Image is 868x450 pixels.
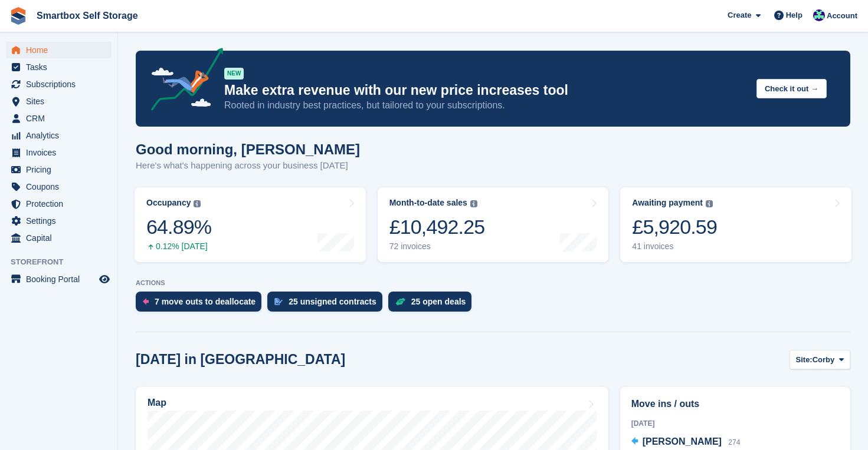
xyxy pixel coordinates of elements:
span: Coupons [26,178,97,195]
a: Smartbox Self Storage [32,6,143,25]
a: menu [6,230,112,246]
div: 0.12% [DATE] [146,241,211,252]
img: icon-info-grey-7440780725fd019a000dd9b08b2336e03edf1995a4989e88bcd33f0948082b44.svg [194,200,201,207]
a: menu [6,213,112,229]
p: Here's what's happening across your business [DATE] [136,159,360,173]
img: stora-icon-8386f47178a22dfd0bd8f6a31ec36ba5ce8667c1dd55bd0f319d3a0aa187defe.svg [9,7,27,25]
img: deal-1b604bf984904fb50ccaf53a9ad4b4a5d6e5aea283cecdc64d6e3604feb123c2.svg [395,297,405,306]
a: menu [6,59,112,75]
span: Settings [26,213,97,229]
h2: Move ins / outs [631,397,839,411]
img: icon-info-grey-7440780725fd019a000dd9b08b2336e03edf1995a4989e88bcd33f0948082b44.svg [706,200,713,207]
img: Roger Canham [813,9,825,21]
div: Month-to-date sales [389,198,467,208]
div: 25 open deals [411,297,466,306]
h2: [DATE] in [GEOGRAPHIC_DATA] [136,352,345,368]
button: Check it out → [756,79,827,98]
img: icon-info-grey-7440780725fd019a000dd9b08b2336e03edf1995a4989e88bcd33f0948082b44.svg [470,200,477,207]
a: menu [6,161,112,178]
a: menu [6,42,112,58]
a: menu [6,110,112,127]
div: [DATE] [631,418,839,429]
span: Create [728,9,751,21]
h2: Map [148,398,166,408]
a: Occupancy 64.89% 0.12% [DATE] [135,187,366,262]
a: menu [6,144,112,161]
a: 25 unsigned contracts [267,292,388,317]
p: Make extra revenue with our new price increases tool [224,82,747,99]
a: menu [6,271,112,287]
img: move_outs_to_deallocate_icon-f764333ba52eb49d3ac5e1228854f67142a1ed5810a6f6cc68b1a99e826820c5.svg [143,298,149,305]
span: Capital [26,230,97,246]
span: Help [786,9,803,21]
span: Invoices [26,144,97,161]
div: £10,492.25 [389,215,485,239]
span: Tasks [26,59,97,75]
a: [PERSON_NAME] 274 [631,435,741,450]
span: Protection [26,196,97,212]
a: menu [6,127,112,144]
div: £5,920.59 [632,215,717,239]
span: Analytics [26,127,97,144]
p: Rooted in industry best practices, but tailored to your subscriptions. [224,99,747,112]
span: Home [26,42,97,58]
h1: Good morning, [PERSON_NAME] [136,141,360,157]
div: 7 move outs to deallocate [155,297,256,306]
span: Account [827,10,857,22]
span: Pricing [26,161,97,178]
span: Subscriptions [26,76,97,92]
p: ACTIONS [136,279,850,287]
div: 72 invoices [389,241,485,252]
div: 64.89% [146,215,211,239]
div: 41 invoices [632,241,717,252]
a: Preview store [97,272,112,286]
span: Booking Portal [26,271,97,287]
a: menu [6,178,112,195]
span: [PERSON_NAME] [643,436,722,446]
div: NEW [224,68,244,80]
div: 25 unsigned contracts [289,297,376,306]
span: CRM [26,110,97,127]
a: 7 move outs to deallocate [136,292,267,317]
span: Site: [796,354,813,366]
a: Awaiting payment £5,920.59 41 invoices [620,187,851,262]
span: 274 [728,438,740,446]
a: Month-to-date sales £10,492.25 72 invoices [378,187,609,262]
span: Sites [26,93,97,110]
span: Storefront [11,256,117,268]
div: Awaiting payment [632,198,703,208]
a: menu [6,93,112,110]
span: Corby [813,354,835,366]
img: price-adjustments-announcement-icon-8257ccfd72463d97f412b2fc003d46551f7dbcb40ab6d574587a9cd5c0d94... [141,48,224,115]
button: Site: Corby [790,350,850,369]
a: menu [6,76,112,92]
img: contract_signature_icon-13c848040528278c33f63329250d36e43548de30e8caae1d1a13099fd9432cc5.svg [274,298,283,305]
a: menu [6,196,112,212]
a: 25 open deals [388,292,478,317]
div: Occupancy [146,198,191,208]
